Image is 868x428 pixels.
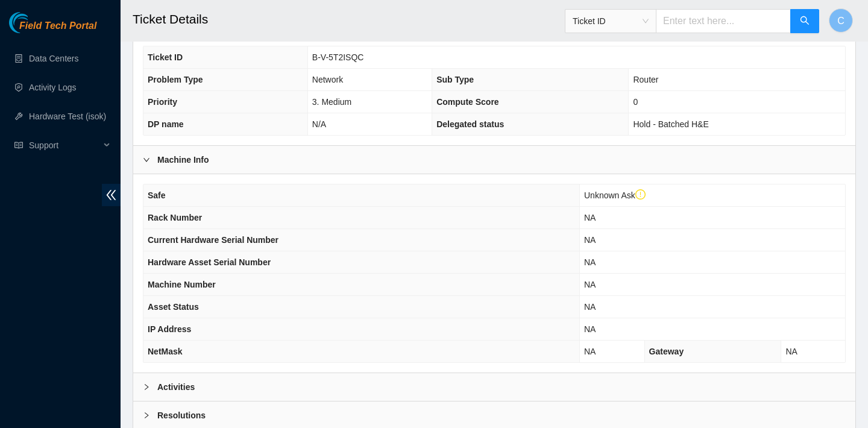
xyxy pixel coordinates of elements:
span: Field Tech Portal [19,20,96,32]
span: Ticket ID [573,12,649,30]
a: Akamai TechnologiesField Tech Portal [9,22,96,37]
span: B-V-5T2ISQC [312,52,364,62]
span: Asset Status [148,302,199,312]
span: NetMask [148,347,183,356]
span: Machine Number [148,280,216,289]
span: Support [29,133,100,157]
button: C [829,8,853,33]
span: C [837,13,844,28]
div: Machine Info [133,146,855,174]
span: exclamation-circle [635,189,646,200]
span: Sub Type [436,75,474,84]
span: Hold - Batched H&E [633,119,708,129]
b: Resolutions [157,409,206,422]
button: search [790,9,819,33]
span: Problem Type [148,75,203,84]
span: NA [584,257,596,267]
span: 3. Medium [312,97,351,107]
input: Enter text here... [656,9,791,33]
span: Router [633,75,658,84]
span: search [800,16,810,27]
span: right [143,383,150,391]
span: Ticket ID [148,52,183,62]
span: read [14,141,23,149]
span: Unknown Ask [584,190,646,200]
span: right [143,412,150,419]
span: Safe [148,190,166,200]
span: DP name [148,119,184,129]
a: Data Centers [29,54,78,63]
span: Network [312,75,343,84]
span: NA [584,235,596,245]
span: Hardware Asset Serial Number [148,257,271,267]
div: Activities [133,373,855,401]
span: Gateway [649,347,684,356]
span: N/A [312,119,326,129]
span: NA [584,280,596,289]
a: Hardware Test (isok) [29,112,106,121]
a: Activity Logs [29,83,77,92]
span: NA [584,213,596,222]
b: Activities [157,380,195,394]
span: IP Address [148,324,191,334]
span: NA [584,324,596,334]
b: Machine Info [157,153,209,166]
span: Delegated status [436,119,504,129]
span: Priority [148,97,177,107]
img: Akamai Technologies [9,12,61,33]
span: Rack Number [148,213,202,222]
span: double-left [102,184,121,206]
span: NA [584,302,596,312]
span: Current Hardware Serial Number [148,235,278,245]
span: right [143,156,150,163]
span: NA [584,347,596,356]
span: Compute Score [436,97,498,107]
span: 0 [633,97,638,107]
span: NA [785,347,797,356]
